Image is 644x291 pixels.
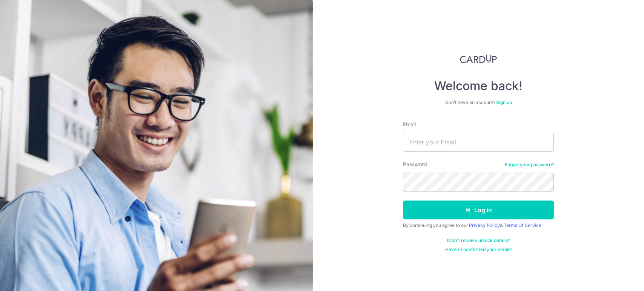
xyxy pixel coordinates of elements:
a: Terms Of Service [504,222,541,228]
h4: Welcome back! [403,78,554,93]
label: Password [403,161,427,168]
a: Forgot your password? [505,162,554,168]
a: Privacy Policy [469,222,500,228]
div: Don’t have an account? [403,100,554,106]
a: Sign up [496,100,512,105]
div: By continuing you agree to our & [403,222,554,228]
button: Log in [403,201,554,219]
input: Enter your Email [403,133,554,152]
label: Email [403,121,416,128]
a: Haven't confirmed your email? [445,247,512,253]
img: CardUp Logo [460,54,497,63]
a: Didn't receive unlock details? [447,237,510,244]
